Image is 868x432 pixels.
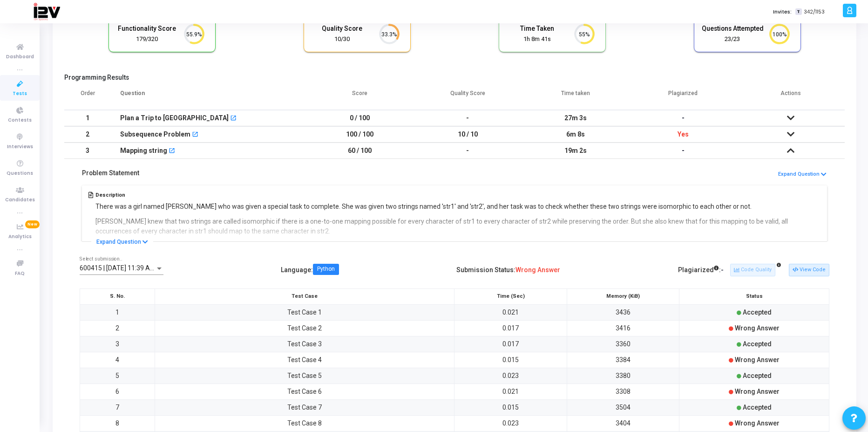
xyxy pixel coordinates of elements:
th: Quality Score [414,84,521,110]
td: 0.017 [454,336,567,352]
td: 19m 2s [522,143,629,159]
td: 3436 [567,304,679,320]
td: Test Case 3 [155,336,454,352]
td: 2 [64,126,111,143]
td: 27m 3s [522,110,629,126]
span: - [682,147,685,154]
div: Language : [281,262,339,278]
button: Expand Question [778,170,827,179]
div: 1h 8m 41s [506,35,569,44]
td: 4 [80,352,155,368]
p: There was a girl named [PERSON_NAME] who was given a special task to complete. She was given two ... [95,202,821,212]
span: Wrong Answer [735,324,780,332]
mat-icon: open_in_new [192,132,198,138]
td: 6m 8s [522,126,629,143]
td: 7 [80,399,155,415]
td: Test Case 5 [155,368,454,384]
td: 3404 [567,415,679,431]
td: 3 [80,336,155,352]
div: Python [317,267,335,272]
th: Time taken [522,84,629,110]
h5: Functionality Score [116,25,178,33]
span: - [682,114,685,122]
td: 6 [80,384,155,399]
mat-icon: open_in_new [169,148,175,155]
label: Invites: [773,8,792,16]
span: 600415 | [DATE] 11:39 AM IST (Best) [80,264,186,272]
th: Status [679,288,829,304]
td: 5 [80,368,155,384]
td: 10 / 10 [414,126,521,143]
td: 3380 [567,368,679,384]
td: 3416 [567,320,679,336]
div: 179/320 [116,35,178,44]
span: Wrong Answer [515,266,560,274]
span: Dashboard [6,53,34,61]
span: Yes [678,130,689,138]
td: 3308 [567,384,679,399]
span: Contests [8,117,32,124]
h5: Programming Results [64,74,845,82]
td: 3360 [567,336,679,352]
th: Memory (KiB) [567,288,679,304]
td: 8 [80,415,155,431]
div: Plan a Trip to [GEOGRAPHIC_DATA] [120,110,229,126]
button: Code Quality [730,264,775,276]
td: 0 / 100 [306,110,414,126]
td: 0.023 [454,415,567,431]
div: Plagiarized : [678,262,724,278]
span: Wrong Answer [735,356,780,363]
th: Plagiarized [629,84,737,110]
td: 0.015 [454,352,567,368]
td: 0.021 [454,384,567,399]
span: Wrong Answer [735,388,780,395]
span: FAQ [15,270,25,278]
span: 342/1153 [804,8,825,16]
h5: Quality Score [311,25,373,33]
span: Tests [13,90,27,98]
div: 10/30 [311,35,373,44]
div: Submission Status: [456,262,560,278]
button: View Code [789,264,829,276]
h5: Time Taken [506,25,569,33]
div: Subsequence Problem [120,127,190,142]
span: Accepted [743,309,772,316]
td: - [414,143,521,159]
td: 100 / 100 [306,126,414,143]
td: 1 [80,304,155,320]
span: Accepted [743,372,772,379]
h5: Questions Attempted [701,25,764,33]
td: 0.021 [454,304,567,320]
th: Question [111,84,306,110]
td: Test Case 6 [155,384,454,399]
span: - [721,266,724,274]
th: Score [306,84,414,110]
td: 3504 [567,399,679,415]
span: Questions [7,170,33,178]
td: 1 [64,110,111,126]
td: 0.017 [454,320,567,336]
span: Interviews [7,143,33,151]
td: 0.023 [454,368,567,384]
td: - [414,110,521,126]
img: logo [33,2,60,21]
span: Accepted [743,340,772,348]
th: Order [64,84,111,110]
span: Wrong Answer [735,419,780,427]
td: Test Case 1 [155,304,454,320]
td: 2 [80,320,155,336]
td: 3384 [567,352,679,368]
td: Test Case 8 [155,415,454,431]
td: 0.015 [454,399,567,415]
th: Time (Sec) [454,288,567,304]
td: 3 [64,143,111,159]
th: Actions [737,84,845,110]
span: Analytics [8,233,32,241]
th: S. No. [80,288,155,304]
div: Mapping string [120,143,167,158]
div: 23/23 [701,35,764,44]
span: New [25,220,40,228]
button: Expand Question [91,237,153,247]
mat-icon: open_in_new [230,116,237,122]
h5: Description [95,192,821,198]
